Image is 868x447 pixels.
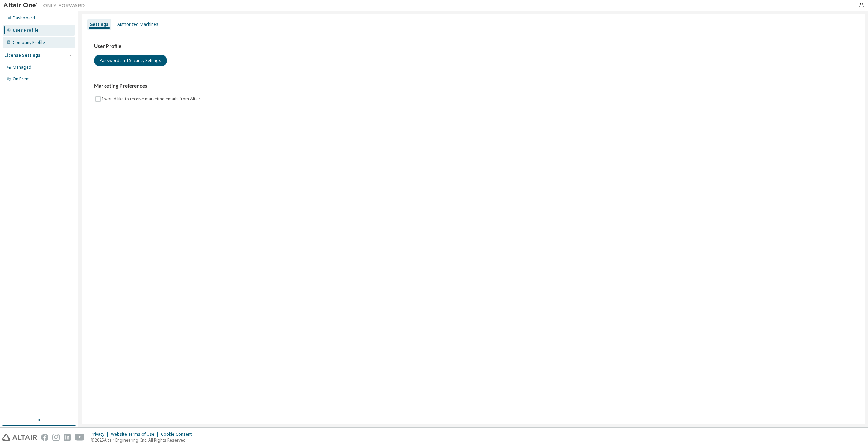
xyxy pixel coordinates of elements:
[75,434,85,441] img: youtube.svg
[13,40,45,45] div: Company Profile
[13,15,35,21] div: Dashboard
[91,432,111,437] div: Privacy
[4,53,40,58] div: License Settings
[117,22,158,27] div: Authorized Machines
[13,76,30,82] div: On Prem
[102,95,202,103] label: I would like to receive marketing emails from Altair
[90,22,108,27] div: Settings
[111,432,161,437] div: Website Terms of Use
[94,83,852,89] h3: Marketing Preferences
[94,55,167,66] button: Password and Security Settings
[13,28,39,33] div: User Profile
[94,43,852,50] h3: User Profile
[3,2,88,9] img: Altair One
[161,432,196,437] div: Cookie Consent
[64,434,71,441] img: linkedin.svg
[13,65,31,70] div: Managed
[52,434,60,441] img: instagram.svg
[91,437,196,443] p: © 2025 Altair Engineering, Inc. All Rights Reserved.
[2,434,37,441] img: altair_logo.svg
[41,434,48,441] img: facebook.svg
